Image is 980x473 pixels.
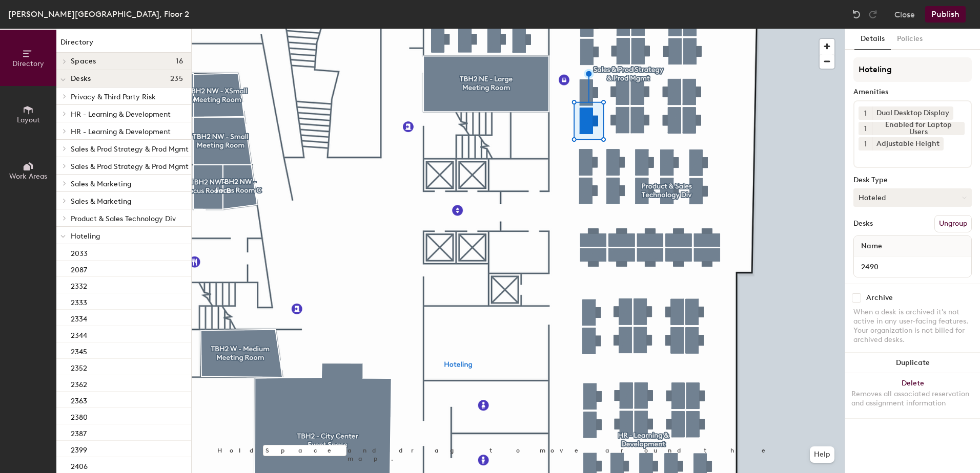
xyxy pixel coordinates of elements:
p: 2344 [71,328,87,340]
input: Unnamed desk [856,260,969,274]
div: Removes all associated reservation and assignment information [851,390,974,408]
div: Desks [853,220,873,228]
span: Sales & Prod Strategy & Prod Mgmt [71,162,189,171]
div: Desk Type [853,176,972,184]
p: 2345 [71,345,87,356]
p: 2333 [71,295,87,307]
span: HR - Learning & Development [71,110,171,119]
button: Publish [925,6,966,23]
p: 2033 [71,246,88,258]
div: Enabled for Laptop Users [872,122,965,135]
p: 2399 [71,443,87,455]
button: Duplicate [845,353,980,373]
button: 1 [859,122,872,135]
span: Hoteling [71,232,100,241]
span: 235 [170,75,183,83]
div: When a desk is archived it's not active in any user-facing features. Your organization is not bil... [853,308,972,345]
div: Dual Desktop Display [872,106,953,120]
button: Hoteled [853,188,972,207]
button: 1 [859,106,872,120]
button: Help [810,446,834,463]
span: Desks [71,75,91,83]
img: Redo [868,9,878,19]
span: Privacy & Third Party Risk [71,93,156,101]
button: Ungroup [934,215,972,232]
button: Details [854,29,891,50]
span: Layout [17,116,40,124]
p: 2380 [71,410,88,422]
p: 2406 [71,459,88,471]
span: Directory [12,59,44,68]
img: Undo [851,9,862,19]
span: Spaces [71,57,96,66]
span: Sales & Prod Strategy & Prod Mgmt [71,145,189,154]
div: Amenities [853,88,972,96]
div: Archive [866,294,893,302]
span: 1 [864,108,867,119]
span: HR - Learning & Development [71,127,171,136]
span: Sales & Marketing [71,180,131,188]
span: 1 [864,123,867,134]
p: 2363 [71,394,87,405]
span: Sales & Marketing [71,197,131,206]
h1: Directory [56,37,191,53]
p: 2334 [71,312,87,324]
span: Work Areas [9,172,47,181]
p: 2332 [71,279,87,291]
div: Adjustable Height [872,137,944,150]
button: Close [894,6,915,23]
p: 2387 [71,426,87,438]
span: 16 [176,57,183,66]
button: Policies [891,29,929,50]
button: DeleteRemoves all associated reservation and assignment information [845,373,980,418]
span: Product & Sales Technology Div [71,214,176,223]
span: Name [856,237,887,255]
p: 2087 [71,263,87,274]
div: [PERSON_NAME][GEOGRAPHIC_DATA], Floor 2 [8,8,189,20]
p: 2352 [71,361,87,373]
span: 1 [864,139,867,149]
p: 2362 [71,377,87,389]
button: 1 [859,137,872,150]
